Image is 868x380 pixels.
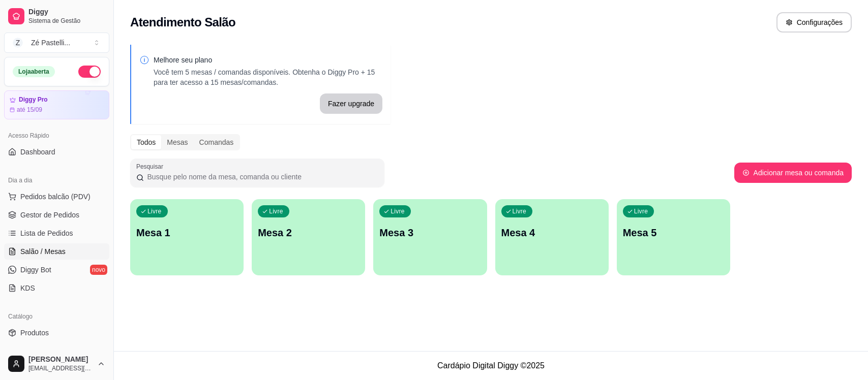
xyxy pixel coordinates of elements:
button: LivreMesa 3 [373,199,487,275]
span: Pedidos balcão (PDV) [20,192,91,202]
a: Diggy Proaté 15/09 [4,90,109,119]
a: Lista de Pedidos [4,225,109,241]
p: Livre [147,207,162,215]
a: Salão / Mesas [4,243,109,260]
button: [PERSON_NAME][EMAIL_ADDRESS][DOMAIN_NAME] [4,352,109,376]
button: LivreMesa 4 [495,199,609,275]
button: Select a team [4,33,109,53]
p: Mesa 2 [258,226,359,240]
div: Loja aberta [13,66,55,77]
p: Mesa 3 [379,226,481,240]
a: Dashboard [4,144,109,160]
input: Pesquisar [144,172,378,182]
span: Lista de Pedidos [20,228,73,238]
button: Configurações [776,12,852,33]
span: Gestor de Pedidos [20,210,79,220]
p: Você tem 5 mesas / comandas disponíveis. Obtenha o Diggy Pro + 15 para ter acesso a 15 mesas/coma... [154,67,382,87]
p: Livre [391,207,405,215]
button: Fazer upgrade [320,93,382,114]
button: Adicionar mesa ou comanda [734,163,852,183]
span: [PERSON_NAME] [28,355,93,364]
div: Comandas [194,135,240,149]
article: Diggy Pro [19,96,48,104]
a: DiggySistema de Gestão [4,4,109,28]
a: Gestor de Pedidos [4,207,109,223]
button: Pedidos balcão (PDV) [4,188,109,205]
p: Livre [634,207,648,215]
a: Complementos [4,343,109,359]
span: Diggy [28,8,105,17]
span: Salão / Mesas [20,246,66,257]
div: Mesas [161,135,193,149]
div: Catálogo [4,308,109,325]
article: até 15/09 [17,106,42,114]
p: Mesa 5 [623,226,724,240]
p: Melhore seu plano [154,55,382,65]
span: Complementos [20,346,68,356]
a: Diggy Botnovo [4,262,109,278]
a: Produtos [4,325,109,341]
span: Produtos [20,328,49,338]
button: LivreMesa 1 [130,199,244,275]
p: Livre [513,207,527,215]
div: Zé Pastelli ... [31,38,70,48]
span: Sistema de Gestão [28,17,105,25]
a: KDS [4,280,109,296]
p: Mesa 1 [136,226,237,240]
button: LivreMesa 2 [252,199,365,275]
button: LivreMesa 5 [617,199,730,275]
span: Z [13,38,23,48]
p: Livre [269,207,283,215]
div: Dia a dia [4,172,109,188]
label: Pesquisar [136,162,167,171]
footer: Cardápio Digital Diggy © 2025 [114,351,868,380]
h2: Atendimento Salão [130,14,235,30]
button: Alterar Status [78,66,101,78]
div: Acesso Rápido [4,128,109,144]
span: [EMAIL_ADDRESS][DOMAIN_NAME] [28,364,93,372]
span: KDS [20,283,35,293]
div: Todos [131,135,161,149]
span: Dashboard [20,147,55,157]
p: Mesa 4 [501,226,603,240]
span: Diggy Bot [20,265,51,275]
